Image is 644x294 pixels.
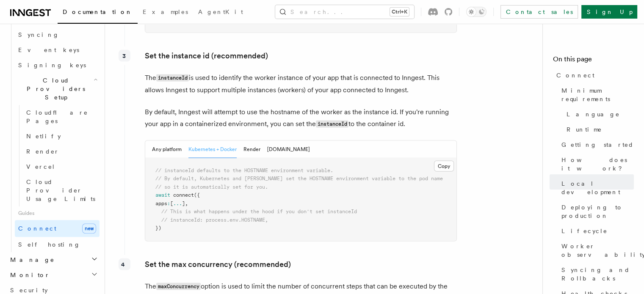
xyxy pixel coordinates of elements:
span: // instanceId defaults to the HOSTNAME environment variable. [155,167,333,173]
button: Copy [434,160,454,171]
span: Minimum requirements [561,86,634,103]
a: Cloudflare Pages [23,105,100,129]
span: ] [182,200,185,206]
span: Cloudflare Pages [26,109,88,124]
div: 3 [119,49,130,61]
button: Monitor [7,267,100,283]
span: Runtime [567,125,602,134]
a: Cloud Provider Usage Limits [23,174,100,206]
span: // so it is automatically set for you. [155,184,268,190]
span: ({ [194,192,200,198]
span: ... [173,200,182,206]
a: Minimum requirements [558,83,634,107]
span: Syncing and Rollbacks [561,266,634,283]
span: Syncing [18,31,59,38]
button: Manage [7,252,100,267]
button: Kubernetes + Docker [188,140,237,158]
a: Lifecycle [558,223,634,239]
a: Contact sales [500,5,578,19]
a: Local development [558,176,634,200]
a: Render [23,144,100,159]
span: : [167,200,170,206]
kbd: Ctrl+K [390,8,409,16]
a: Event keys [15,42,100,58]
code: maxConcurrency [156,283,201,290]
span: Monitor [7,271,50,279]
button: Cloud Providers Setup [15,73,100,105]
a: Documentation [58,3,138,24]
span: Connect [18,225,56,232]
span: await [155,192,170,198]
a: Vercel [23,159,100,174]
a: Worker observability [558,239,634,262]
span: connect [173,192,194,198]
span: [ [170,200,173,206]
span: Security [10,287,48,294]
p: Set the instance id (recommended) [145,49,457,61]
a: Connectnew [15,220,100,237]
h4: On this page [553,54,634,68]
p: Set the max concurrency (recommended) [145,258,457,270]
a: Deploying to production [558,200,634,223]
span: // This is what happens under the hood if you don't set instanceId [161,208,357,214]
button: [DOMAIN_NAME] [267,140,310,158]
code: instanceId [156,74,189,81]
span: , [185,200,188,206]
a: Netlify [23,129,100,144]
a: Sign Up [581,5,637,19]
a: Self hosting [15,237,100,252]
a: Syncing [15,27,100,42]
button: Toggle dark mode [466,7,486,17]
span: Cloud Providers Setup [15,76,94,102]
button: Search...Ctrl+K [275,5,414,19]
a: Runtime [563,122,634,137]
a: Connect [553,68,634,83]
button: Any platform [152,140,182,158]
p: The is used to identify the worker instance of your app that is connected to Inngest. This allows... [145,71,457,96]
span: Lifecycle [561,227,608,235]
div: 4 [119,258,130,270]
span: Netlify [26,133,61,140]
span: Self hosting [18,241,80,248]
a: Language [563,107,634,122]
span: AgentKit [198,8,243,15]
p: By default, Inngest will attempt to use the hostname of the worker as the instance id. If you're ... [145,106,457,130]
code: instanceId [316,120,348,127]
span: Signing keys [18,62,86,69]
span: Connect [556,71,594,80]
a: Getting started [558,137,634,152]
span: Documentation [63,8,133,15]
span: }) [155,225,161,231]
span: Guides [15,206,100,220]
a: Syncing and Rollbacks [558,262,634,286]
span: Language [567,110,620,118]
span: Render [26,148,59,155]
a: Examples [138,3,193,23]
button: Render [243,140,260,158]
span: new [82,223,96,234]
span: apps [155,200,167,206]
span: Examples [143,8,188,15]
span: // instanceId: process.env.HOSTNAME, [161,217,268,223]
span: Manage [7,256,55,264]
span: Deploying to production [561,203,634,220]
span: How does it work? [561,156,634,173]
div: Cloud Providers Setup [15,105,100,206]
a: Signing keys [15,58,100,73]
span: Vercel [26,163,55,170]
a: AgentKit [193,3,248,23]
a: How does it work? [558,152,634,176]
span: // By default, Kubernetes and [PERSON_NAME] set the HOSTNAME environment variable to the pod name [155,175,443,181]
span: Getting started [561,140,634,149]
span: Cloud Provider Usage Limits [26,179,95,202]
span: Local development [561,179,634,196]
span: Event keys [18,47,79,53]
